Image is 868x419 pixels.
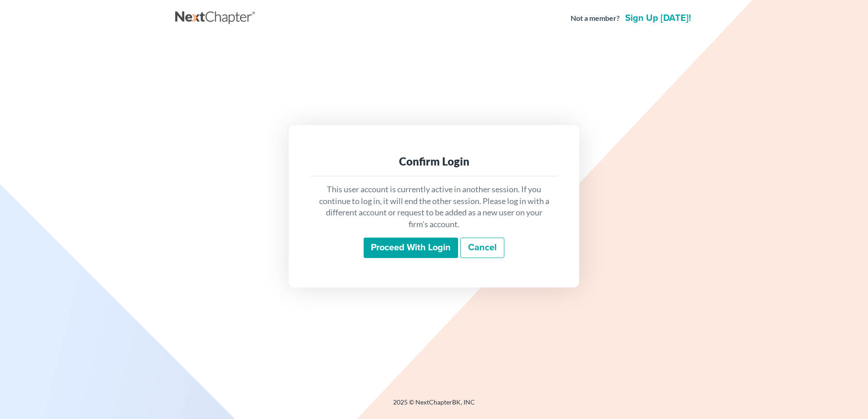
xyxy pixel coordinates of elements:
[175,398,693,414] div: 2025 © NextChapterBK, INC
[460,238,504,258] a: Cancel
[364,238,458,258] input: Proceed with login
[318,184,550,230] p: This user account is currently active in another session. If you continue to log in, it will end ...
[623,14,693,23] a: Sign up [DATE]!
[318,154,550,169] div: Confirm Login
[571,13,620,24] strong: Not a member?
